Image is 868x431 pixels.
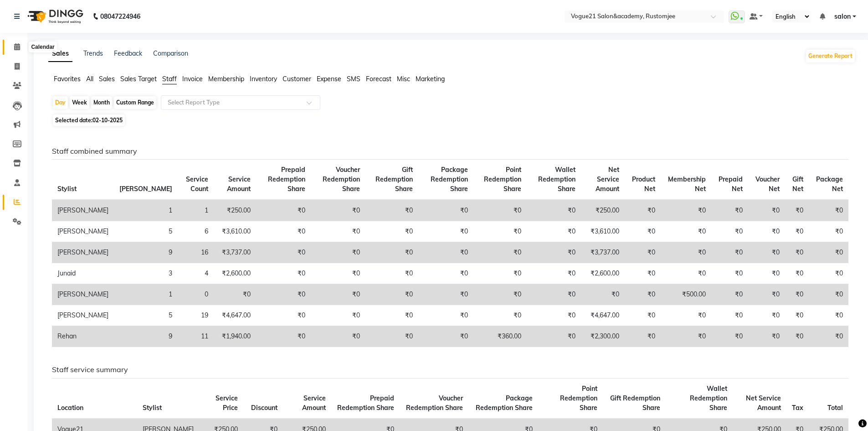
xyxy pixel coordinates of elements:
td: ₹0 [365,263,418,284]
div: Calendar [29,42,56,52]
span: Gift Net [792,175,803,193]
td: ₹0 [256,326,311,347]
td: ₹0 [527,263,581,284]
td: 1 [114,200,178,221]
td: ₹0 [785,221,809,242]
td: ₹0 [809,326,848,347]
td: ₹0 [473,200,527,221]
td: ₹0 [581,284,625,305]
span: Forecast [366,75,391,83]
td: [PERSON_NAME] [52,284,114,305]
td: ₹0 [365,305,418,326]
td: ₹0 [527,305,581,326]
td: ₹0 [418,305,473,326]
td: [PERSON_NAME] [52,200,114,221]
span: SMS [347,75,360,83]
span: Wallet Redemption Share [538,166,575,193]
span: Customer [282,75,311,83]
td: ₹0 [625,305,661,326]
span: Service Price [216,394,238,412]
td: ₹0 [365,221,418,242]
span: Wallet Redemption Share [690,384,727,412]
td: ₹0 [311,221,365,242]
td: ₹250.00 [581,200,625,221]
td: ₹0 [365,200,418,221]
td: 1 [114,284,178,305]
a: Feedback [114,49,142,57]
td: ₹0 [311,263,365,284]
td: ₹0 [661,200,711,221]
td: ₹0 [365,242,418,263]
td: ₹0 [418,221,473,242]
td: ₹2,600.00 [581,263,625,284]
span: Point Redemption Share [484,166,521,193]
td: ₹0 [785,326,809,347]
td: ₹0 [311,242,365,263]
span: Membership Net [668,175,706,193]
a: Comparison [153,49,188,57]
span: Package Net [816,175,843,193]
td: ₹0 [785,200,809,221]
td: ₹0 [748,326,785,347]
td: ₹0 [311,305,365,326]
td: 11 [178,326,214,347]
td: 3 [114,263,178,284]
td: 5 [114,305,178,326]
td: ₹0 [256,200,311,221]
span: Tax [792,404,803,412]
td: ₹0 [625,326,661,347]
td: ₹500.00 [661,284,711,305]
td: ₹0 [527,200,581,221]
td: ₹3,610.00 [214,221,256,242]
td: ₹0 [748,305,785,326]
td: ₹1,940.00 [214,326,256,347]
span: Voucher Redemption Share [406,394,463,412]
span: Favorites [54,75,81,83]
span: Total [827,404,843,412]
td: ₹0 [785,284,809,305]
span: [PERSON_NAME] [119,185,172,193]
td: ₹0 [661,242,711,263]
td: 0 [178,284,214,305]
td: 1 [178,200,214,221]
td: ₹0 [473,221,527,242]
span: Sales Target [120,75,157,83]
span: salon [834,12,851,21]
span: Prepaid Redemption Share [337,394,394,412]
td: ₹0 [311,326,365,347]
td: ₹0 [711,221,748,242]
td: ₹0 [809,200,848,221]
td: ₹0 [418,284,473,305]
td: 5 [114,221,178,242]
td: ₹0 [527,326,581,347]
td: [PERSON_NAME] [52,221,114,242]
td: ₹0 [256,263,311,284]
td: ₹0 [711,200,748,221]
td: ₹0 [661,305,711,326]
td: ₹0 [625,242,661,263]
td: ₹0 [311,200,365,221]
span: Inventory [250,75,277,83]
h6: Staff combined summary [52,147,848,156]
td: 6 [178,221,214,242]
td: ₹0 [256,305,311,326]
td: ₹0 [418,242,473,263]
td: Junaid [52,263,114,284]
td: ₹0 [785,263,809,284]
td: ₹0 [418,200,473,221]
td: ₹0 [473,263,527,284]
td: ₹0 [711,284,748,305]
td: ₹0 [809,263,848,284]
td: ₹0 [527,221,581,242]
span: Point Redemption Share [560,384,597,412]
td: ₹0 [256,284,311,305]
span: 02-10-2025 [92,117,123,124]
td: ₹0 [365,284,418,305]
td: ₹0 [748,221,785,242]
td: ₹2,600.00 [214,263,256,284]
span: Invoice [182,75,203,83]
td: ₹0 [785,242,809,263]
h6: Staff service summary [52,365,848,374]
td: ₹0 [748,242,785,263]
span: Service Amount [227,175,251,193]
